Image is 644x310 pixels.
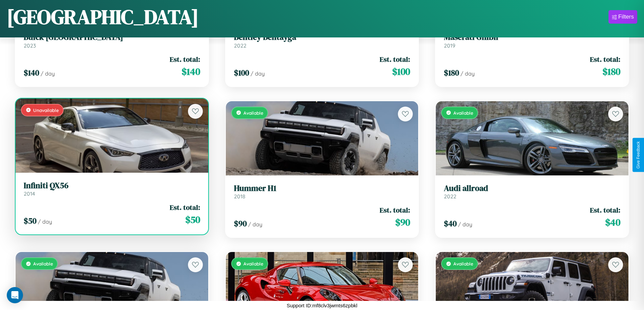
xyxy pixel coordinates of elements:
[395,216,410,229] span: $ 90
[590,54,620,64] span: Est. total:
[234,193,245,200] span: 2018
[170,202,200,212] span: Est. total:
[41,70,55,77] span: / day
[24,215,37,226] span: $ 50
[444,184,620,200] a: Audi allroad2022
[24,67,39,78] span: $ 140
[453,261,473,266] span: Available
[7,3,199,31] h1: [GEOGRAPHIC_DATA]
[444,32,620,49] a: Maserati Ghibli2019
[602,65,620,78] span: $ 180
[234,32,410,42] h3: Bentley Bentayga
[24,190,35,197] span: 2014
[460,70,475,77] span: / day
[234,184,410,200] a: Hummer H12018
[444,67,459,78] span: $ 180
[444,193,456,200] span: 2022
[392,65,410,78] span: $ 100
[24,181,200,197] a: Infiniti QX562014
[458,221,472,228] span: / day
[182,65,200,78] span: $ 140
[7,287,23,303] div: Open Intercom Messenger
[234,32,410,49] a: Bentley Bentayga2022
[287,301,357,310] p: Support ID: mf8clv3jwmts6zpbkl
[24,42,36,49] span: 2023
[185,213,200,226] span: $ 50
[444,32,620,42] h3: Maserati Ghibli
[38,218,52,225] span: / day
[609,10,637,24] button: Filters
[170,54,200,64] span: Est. total:
[605,216,620,229] span: $ 40
[24,32,200,49] a: Buick [GEOGRAPHIC_DATA]2023
[444,184,620,193] h3: Audi allroad
[380,54,410,64] span: Est. total:
[33,107,59,113] span: Unavailable
[444,42,455,49] span: 2019
[590,205,620,215] span: Est. total:
[33,261,53,266] span: Available
[24,32,200,42] h3: Buick [GEOGRAPHIC_DATA]
[234,42,246,49] span: 2022
[243,110,263,116] span: Available
[251,70,265,77] span: / day
[234,184,410,193] h3: Hummer H1
[248,221,262,228] span: / day
[24,181,200,191] h3: Infiniti QX56
[380,205,410,215] span: Est. total:
[453,110,473,116] span: Available
[618,13,634,20] div: Filters
[234,67,249,78] span: $ 100
[636,141,641,169] div: Give Feedback
[444,218,457,229] span: $ 40
[234,218,247,229] span: $ 90
[243,261,263,266] span: Available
